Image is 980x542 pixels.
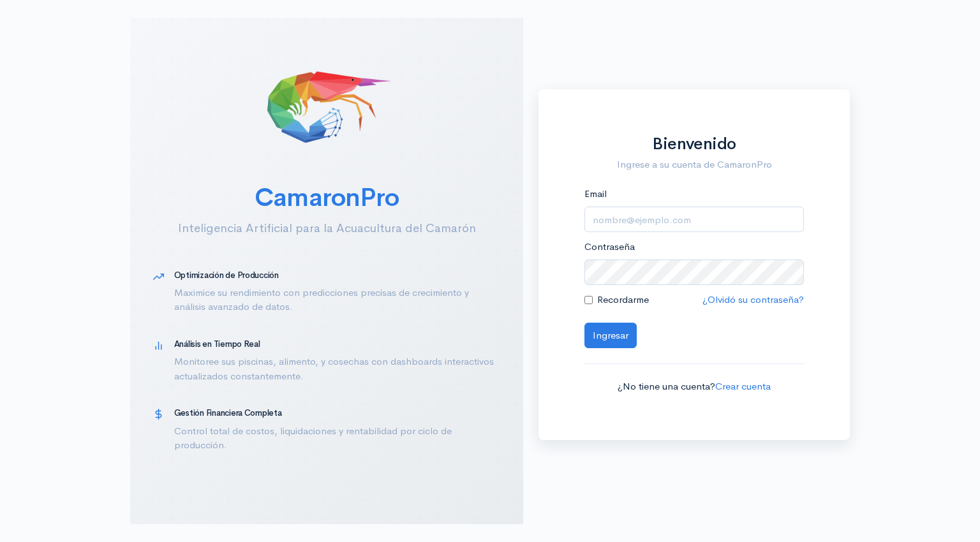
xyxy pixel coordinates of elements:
a: Crear cuenta [715,380,771,392]
p: Monitoree sus piscinas, alimento, y cosechas con dashboards interactivos actualizados constanteme... [174,355,500,383]
label: Email [584,187,607,201]
a: ¿Olvidó su contraseña? [702,293,804,305]
h2: CamaronPro [153,184,500,212]
img: CamaronPro Logo [263,41,390,168]
p: Ingrese a su cuenta de CamaronPro [584,157,804,172]
p: Inteligencia Artificial para la Acuacultura del Camarón [153,219,500,237]
h5: Optimización de Producción [174,271,500,280]
p: Control total de costos, liquidaciones y rentabilidad por ciclo de producción. [174,424,500,453]
p: ¿No tiene una cuenta? [584,379,804,394]
h1: Bienvenido [584,135,804,154]
label: Contraseña [584,240,635,254]
p: Maximice su rendimiento con predicciones precisas de crecimiento y análisis avanzado de datos. [174,286,500,314]
label: Recordarme [597,293,649,307]
button: Ingresar [584,323,637,349]
h5: Análisis en Tiempo Real [174,340,500,349]
h5: Gestión Financiera Completa [174,409,500,418]
input: nombre@ejemplo.com [584,207,804,233]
